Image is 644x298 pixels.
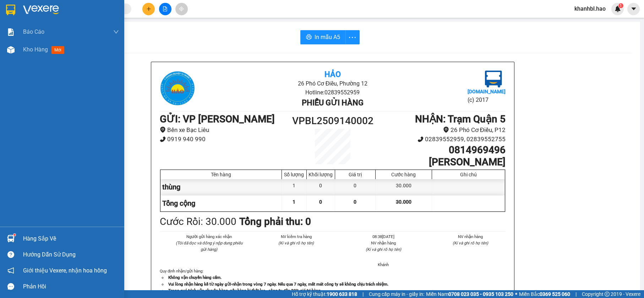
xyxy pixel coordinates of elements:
li: Khánh [348,261,419,268]
span: notification [7,267,14,274]
img: icon-new-feature [615,6,621,12]
span: Báo cáo [23,27,44,36]
span: Kho hàng [23,46,48,53]
div: 0 [307,179,335,195]
span: ⚪️ [515,293,517,296]
span: Tổng cộng [162,199,195,208]
li: 02839552959, 02839552755 [376,134,506,144]
b: [DOMAIN_NAME] [468,89,506,94]
sup: 1 [618,3,623,8]
span: 30.000 [396,199,411,205]
div: thùng [160,179,282,195]
span: Giới thiệu Vexere, nhận hoa hồng [23,266,107,275]
span: In mẫu A5 [315,33,340,42]
li: NV nhận hàng [436,233,506,240]
span: | [575,290,577,298]
li: Người gửi hàng xác nhận [174,233,244,240]
div: Hàng sắp về [23,233,119,244]
i: (Kí và ghi rõ họ tên) [366,247,401,252]
span: Miền Bắc [519,290,570,298]
h1: [PERSON_NAME] [376,156,506,168]
li: NV kiểm tra hàng [261,233,332,240]
div: Phản hồi [23,281,119,292]
li: Hotline: 02839552959 [217,88,448,97]
div: Giá trị [337,172,373,177]
span: environment [443,127,449,133]
img: solution-icon [7,28,15,36]
button: caret-down [627,3,640,15]
img: warehouse-icon [7,235,15,242]
div: Tên hàng [162,172,280,177]
span: phone [160,136,166,142]
li: 08:38[DATE] [348,233,419,240]
h1: 0814969496 [376,144,506,156]
b: NHẬN : Trạm Quận 5 [415,113,506,125]
h1: VPBL2509140002 [289,113,376,129]
i: (Kí và ghi rõ họ tên) [453,241,488,245]
span: phone [417,136,424,142]
strong: 0708 023 035 - 0935 103 250 [448,291,513,297]
b: GỬI : VP [PERSON_NAME] [160,113,275,125]
div: 30.000 [376,179,432,195]
li: NV nhận hàng [348,240,419,246]
span: 0 [354,199,356,205]
div: Ghi chú [434,172,503,177]
span: Hỗ trợ kỹ thuật: [292,290,357,298]
span: aim [179,6,184,11]
span: 0 [319,199,322,205]
li: (c) 2017 [468,95,506,104]
div: Số lượng [284,172,305,177]
button: plus [142,3,155,15]
span: Cung cấp máy in - giấy in: [369,290,424,298]
span: environment [160,127,166,133]
span: down [113,29,119,35]
strong: Trong quá trình vận chuyển hàng, nếu hàng bị thất lạc , công ty đền 30% giá trị hàng. [168,288,322,293]
span: question-circle [7,251,14,258]
sup: 1 [13,234,16,236]
div: 0 [335,179,376,195]
i: (Kí và ghi rõ họ tên) [278,241,314,245]
div: Hướng dẫn sử dụng [23,249,119,260]
b: Phiếu gửi hàng [302,98,364,107]
span: copyright [605,292,610,297]
button: file-add [159,3,171,15]
div: 1 [282,179,307,195]
strong: Không vận chuyển hàng cấm. [168,275,222,280]
span: mới [51,46,64,54]
img: logo.jpg [160,71,195,106]
div: Khối lượng [309,172,333,177]
span: printer [306,34,312,41]
li: 26 Phó Cơ Điều, P12 [376,125,506,135]
button: printerIn mẫu A5 [300,30,346,44]
img: logo.jpg [485,71,502,88]
span: file-add [163,6,168,11]
b: Hảo [324,70,341,79]
li: 0919 940 990 [160,134,289,144]
strong: Vui lòng nhận hàng kể từ ngày gửi-nhận trong vòng 7 ngày. Nếu qua 7 ngày, mất mát công ty sẽ khôn... [168,282,388,287]
li: 26 Phó Cơ Điều, Phường 12 [217,79,448,88]
span: 1 [620,3,622,8]
button: aim [175,3,188,15]
div: Cước Rồi : 30.000 [160,214,236,230]
span: Miền Nam [426,290,513,298]
button: more [345,30,360,44]
span: message [7,283,14,290]
strong: 0369 525 060 [540,291,570,297]
span: 1 [293,199,295,205]
i: (Tôi đã đọc và đồng ý nộp dung phiếu gửi hàng) [176,241,242,252]
span: plus [146,6,151,11]
span: more [346,33,359,42]
div: Cước hàng [377,172,430,177]
span: khanhbl.hao [569,4,611,13]
span: caret-down [631,6,637,12]
li: Bến xe Bạc Liêu [160,125,289,135]
strong: 1900 633 818 [327,291,357,297]
img: logo-vxr [6,5,15,15]
img: warehouse-icon [7,46,15,54]
span: | [362,290,364,298]
b: Tổng phải thu: 0 [239,216,311,227]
